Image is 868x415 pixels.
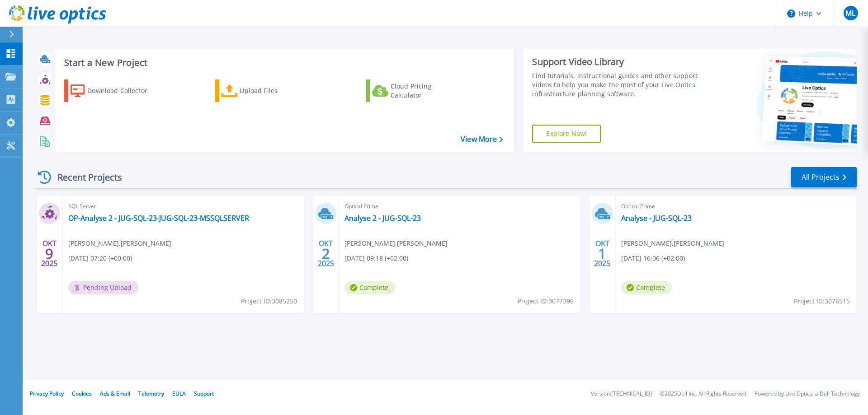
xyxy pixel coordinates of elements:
span: 9 [45,250,53,257]
span: [DATE] 16:06 (+02:00) [621,253,685,263]
span: [PERSON_NAME] , [PERSON_NAME] [621,238,724,248]
a: Telemetry [138,390,164,397]
div: Find tutorials, instructional guides and other support videos to help you make the most of your L... [532,71,702,98]
div: OKT 2025 [594,237,611,270]
span: Project ID: 3085250 [241,296,297,306]
a: Cloud Pricing Calculator [366,79,467,102]
li: Powered by Live Optics, a Dell Technology [755,391,860,397]
div: Download Collector [87,82,160,100]
div: Support Video Library [532,56,702,68]
div: OKT 2025 [41,237,58,270]
span: [PERSON_NAME] , [PERSON_NAME] [68,238,171,248]
span: Complete [621,281,672,294]
a: Explore Now! [532,125,601,143]
li: Version: [TECHNICAL_ID] [591,391,652,397]
span: [DATE] 09:18 (+02:00) [344,253,408,263]
div: Upload Files [240,82,312,100]
span: Optical Prime [344,201,575,211]
span: Optical Prime [621,201,851,211]
li: © 2025 Dell Inc. All Rights Reserved [660,391,746,397]
a: Ads & Email [100,390,130,397]
span: 1 [598,250,606,257]
span: Project ID: 3077396 [518,296,574,306]
span: Pending Upload [68,281,138,294]
a: Support [194,390,214,397]
h3: Start a New Project [64,58,503,68]
span: 2 [322,250,330,257]
a: Upload Files [215,79,316,102]
a: Privacy Policy [30,390,64,397]
span: [DATE] 07:20 (+00:00) [68,253,132,263]
a: EULA [172,390,186,397]
div: OKT 2025 [317,237,335,270]
span: ML [845,9,855,17]
a: Cookies [72,390,92,397]
a: All Projects [791,167,857,187]
div: Cloud Pricing Calculator [391,82,463,100]
span: [PERSON_NAME] , [PERSON_NAME] [344,238,448,248]
a: Analyse 2 - JUG-SQL-23 [344,214,421,223]
div: Recent Projects [35,166,134,188]
a: View More [461,135,503,144]
span: Complete [344,281,395,294]
a: OP-Analyse 2 - JUG-SQL-23-JUG-SQL-23-MSSQLSERVER [68,214,249,223]
a: Download Collector [64,79,165,102]
span: SQL Server [68,201,298,211]
span: Project ID: 3076515 [794,296,850,306]
a: Analyse - JUG-SQL-23 [621,214,692,223]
